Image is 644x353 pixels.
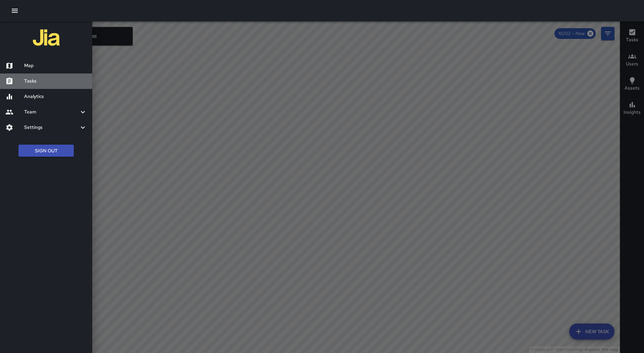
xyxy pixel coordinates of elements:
[24,108,79,116] h6: Team
[33,24,60,51] img: jia-logo
[24,62,87,69] h6: Map
[24,124,79,131] h6: Settings
[24,78,87,85] h6: Tasks
[24,93,87,100] h6: Analytics
[18,145,74,157] button: Sign Out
